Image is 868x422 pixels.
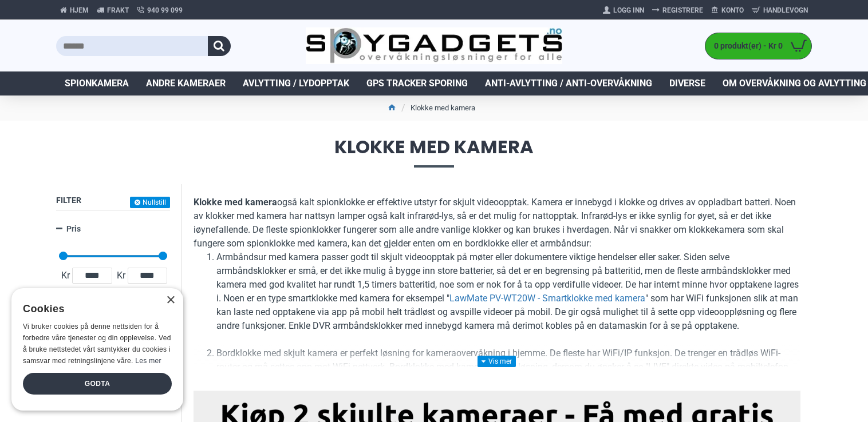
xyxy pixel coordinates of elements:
[65,77,129,90] span: Spionkamera
[707,1,748,19] a: Konto
[146,77,226,90] span: Andre kameraer
[705,40,786,52] span: 0 produkt(er) - Kr 0
[137,71,234,95] a: Andre kameraer
[56,71,137,95] a: Spionkamera
[23,373,172,395] div: Godta
[107,5,129,15] span: Frakt
[216,250,800,333] li: Armbåndsur med kamera passer godt til skjult videoopptak på møter eller dokumentere viktige hende...
[70,5,89,15] span: Hjem
[485,77,652,90] span: Anti-avlytting / Anti-overvåkning
[243,77,349,90] span: Avlytting / Lydopptak
[56,196,81,205] span: Filter
[234,71,358,95] a: Avlytting / Lydopptak
[748,1,812,19] a: Handlevogn
[723,77,866,90] span: Om overvåkning og avlytting
[661,71,714,95] a: Diverse
[135,357,161,365] a: Les mer, opens a new window
[669,77,705,90] span: Diverse
[662,5,703,15] span: Registrere
[366,77,468,90] span: GPS Tracker Sporing
[56,219,170,239] a: Pris
[599,1,648,19] a: Logg Inn
[763,5,808,15] span: Handlevogn
[56,138,812,167] span: Klokke med kamera
[613,5,644,15] span: Logg Inn
[115,269,128,282] span: Kr
[648,1,707,19] a: Registrere
[130,197,170,208] button: Nullstill
[166,296,175,305] div: Close
[306,27,563,65] img: SpyGadgets.no
[194,196,800,250] p: også kalt spionklokke er effektive utstyr for skjult videoopptak. Kamera er innebygd i klokke og ...
[59,269,72,282] span: Kr
[23,297,164,321] div: Cookies
[147,5,183,15] span: 940 99 099
[721,5,744,15] span: Konto
[476,71,661,95] a: Anti-avlytting / Anti-overvåkning
[705,33,811,59] a: 0 produkt(er) - Kr 0
[449,292,645,305] a: LawMate PV-WT20W - Smartklokke med kamera
[23,323,171,364] span: Vi bruker cookies på denne nettsiden for å forbedre våre tjenester og din opplevelse. Ved å bruke...
[194,197,277,208] b: Klokke med kamera
[358,71,476,95] a: GPS Tracker Sporing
